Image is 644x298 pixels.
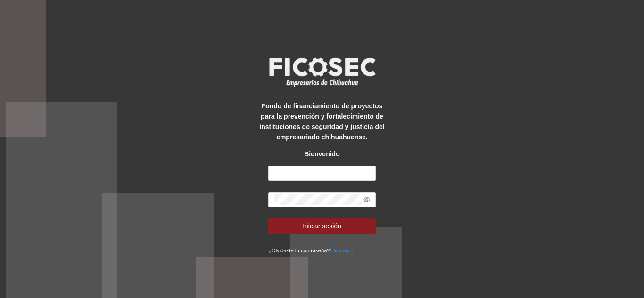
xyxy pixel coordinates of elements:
small: ¿Olvidaste tu contraseña? [268,248,353,253]
a: Click aqui [330,248,353,253]
span: Iniciar sesión [303,221,341,231]
strong: Fondo de financiamiento de proyectos para la prevención y fortalecimiento de instituciones de seg... [259,102,384,141]
span: eye-invisible [363,196,370,203]
img: logo [263,55,381,89]
button: Iniciar sesión [268,218,376,234]
strong: Bienvenido [304,150,339,158]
